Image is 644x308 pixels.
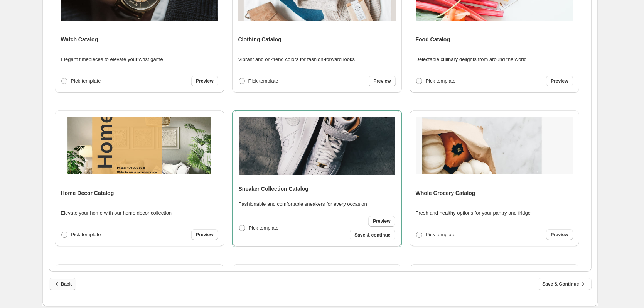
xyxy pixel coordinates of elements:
[61,36,98,43] h4: Watch Catalog
[354,232,390,238] span: Save & continue
[191,229,218,240] a: Preview
[546,229,573,240] a: Preview
[61,56,163,63] p: Elegant timepieces to elevate your wrist game
[373,218,390,224] span: Preview
[426,232,456,237] span: Pick template
[551,78,568,84] span: Preview
[248,78,278,84] span: Pick template
[71,232,101,237] span: Pick template
[551,232,568,238] span: Preview
[238,36,282,43] h4: Clothing Catalog
[191,76,218,86] a: Preview
[373,78,391,84] span: Preview
[416,209,531,217] p: Fresh and healthy options for your pantry and fridge
[538,278,591,290] button: Save & Continue
[369,76,395,86] a: Preview
[239,200,367,208] p: Fashionable and comfortable sneakers for every occasion
[416,56,527,63] p: Delectable culinary delights from around the world
[238,56,355,63] p: Vibrant and on-trend colors for fashion-forward looks
[546,76,573,86] a: Preview
[416,36,450,43] h4: Food Catalog
[61,209,172,217] p: Elevate your home with our home decor collection
[196,232,213,238] span: Preview
[49,278,77,290] button: Back
[61,189,114,197] h4: Home Decor Catalog
[53,280,72,288] span: Back
[350,230,395,240] button: Save & continue
[542,280,587,288] span: Save & Continue
[368,216,395,227] a: Preview
[249,225,279,231] span: Pick template
[71,78,101,84] span: Pick template
[416,189,475,197] h4: Whole Grocery Catalog
[426,78,456,84] span: Pick template
[196,78,213,84] span: Preview
[239,185,309,193] h4: Sneaker Collection Catalog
